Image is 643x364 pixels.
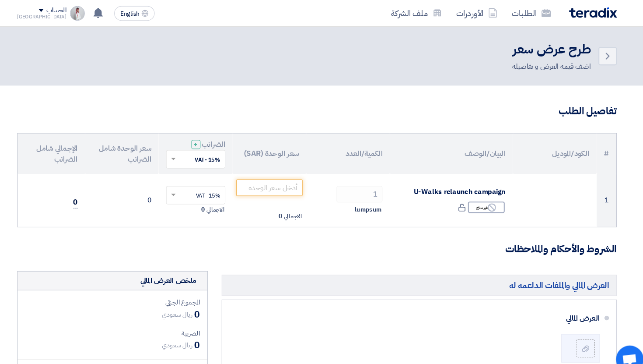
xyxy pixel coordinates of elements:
[205,322,210,335] span: 0
[44,350,210,359] div: المجموع الكلي
[129,6,167,20] button: English
[500,2,551,23] a: الطلبات
[245,171,308,187] input: أدخل سعر الوحدة
[154,262,207,272] div: ملخص العرض المالي
[311,127,391,166] th: الكمية/العدد
[588,127,607,166] th: #
[385,2,447,23] a: ملف الشركة
[64,7,83,14] div: الحساب
[290,201,307,210] span: الاجمالي
[36,230,607,244] h3: الشروط والأحكام والملاحظات
[231,262,607,281] h5: العرض المالي والملفات الداعمه له
[465,192,500,203] div: غير متاح
[211,195,215,204] span: 0
[101,127,171,166] th: سعر الوحدة شامل الضرائب
[171,127,241,166] th: الضرائب
[447,2,500,23] a: الأوردرات
[391,127,508,166] th: البيان/الوصف
[507,58,583,68] div: اضف قيمه العرض و تفاصيله
[174,324,203,333] span: ريال سعودي
[134,10,153,16] span: English
[44,283,210,293] div: المجموع الجزئي
[87,6,101,20] img: BDDAEEFDDACDAEA_1756647670177.jpeg
[285,201,289,210] span: 0
[340,177,384,193] input: RFQ_STEP1.ITEMS.2.AMOUNT_TITLE
[358,195,383,204] span: lumpsum
[217,195,233,204] span: الاجمالي
[44,313,210,322] div: الضريبة
[174,295,203,304] span: ريال سعودي
[508,127,588,166] th: الكود/الموديل
[588,166,607,216] td: 1
[37,127,101,166] th: الإجمالي شامل الضرائب
[414,178,501,187] span: U-Walks relaunch campaign
[507,39,583,56] h2: طرح عرض سعر
[562,7,607,17] img: Teradix logo
[36,99,607,113] h3: تفاصيل الطلب
[178,177,234,194] ng-select: VAT
[205,293,210,306] span: 0
[241,127,312,166] th: سعر الوحدة (SAR)
[606,329,633,355] div: دردشة مفتوحة
[249,293,591,314] div: العرض المالي
[90,187,94,198] span: 0
[36,14,83,18] div: [GEOGRAPHIC_DATA]
[101,166,171,216] td: 0
[204,132,209,143] span: +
